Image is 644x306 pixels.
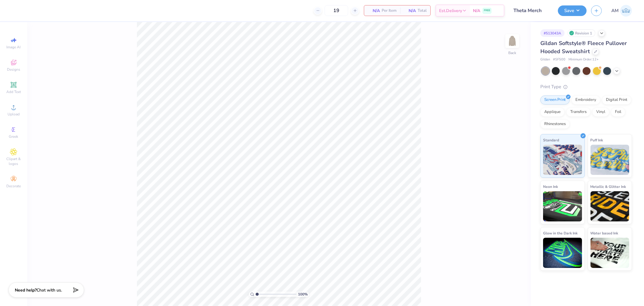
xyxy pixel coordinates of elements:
[6,184,21,188] span: Decorate
[591,191,629,221] img: Metallic & Glitter Ink
[568,57,599,62] span: Minimum Order: 12 +
[602,95,631,105] div: Digital Print
[543,183,558,190] span: Neon Ink
[473,8,480,14] span: N/A
[540,108,565,117] div: Applique
[543,191,582,221] img: Neon Ink
[540,40,627,55] span: Gildan Softstyle® Fleece Pullover Hooded Sweatshirt
[15,287,37,293] strong: Need help?
[9,134,18,139] span: Greek
[3,156,24,166] span: Clipart & logos
[543,238,582,268] img: Glow in the Dark Ink
[382,8,396,14] span: Per Item
[591,183,626,190] span: Metallic & Glitter Ink
[540,29,565,37] div: # 513043A
[298,292,308,297] span: 100 %
[620,5,632,17] img: Arvi Mikhail Parcero
[591,238,629,268] img: Water based Ink
[568,29,595,37] div: Revision 1
[540,120,570,129] div: Rhinestones
[558,5,587,16] button: Save
[37,287,62,293] span: Chat with us.
[508,50,516,56] div: Back
[540,95,570,105] div: Screen Print
[368,8,380,14] span: N/A
[8,112,20,117] span: Upload
[540,57,550,62] span: Gildan
[418,8,427,14] span: Total
[509,5,553,17] input: Untitled Design
[611,5,632,17] a: AM
[404,8,416,14] span: N/A
[325,5,348,16] input: – –
[553,57,565,62] span: # SF500
[543,230,578,236] span: Glow in the Dark Ink
[571,95,600,105] div: Embroidery
[591,137,603,143] span: Puff Ink
[7,67,20,72] span: Designs
[540,83,632,90] div: Print Type
[611,7,619,14] span: AM
[591,145,629,175] img: Puff Ink
[592,108,609,117] div: Vinyl
[484,8,490,13] span: FREE
[543,145,582,175] img: Standard
[591,230,618,236] span: Water based Ink
[611,108,625,117] div: Foil
[543,137,559,143] span: Standard
[506,35,518,47] img: Back
[7,45,21,50] span: Image AI
[439,8,462,14] span: Est. Delivery
[6,89,21,94] span: Add Text
[566,108,591,117] div: Transfers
